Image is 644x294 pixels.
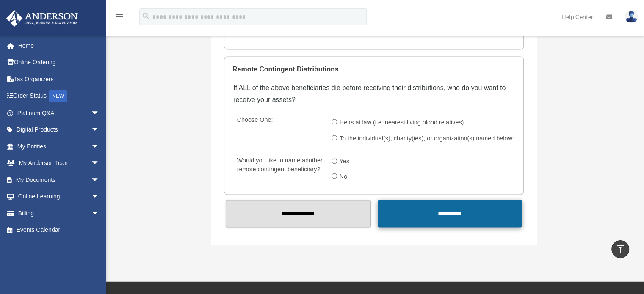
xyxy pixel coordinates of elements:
[233,114,325,146] label: Choose One:
[91,205,108,222] span: arrow_drop_down
[611,240,629,258] a: vertical_align_top
[6,88,112,105] a: Order StatusNEW
[625,11,638,23] img: User Pic
[6,37,112,54] a: Home
[337,170,351,184] label: No
[6,138,112,155] a: My Entitiesarrow_drop_down
[4,10,80,27] img: Anderson Advisors Platinum Portal
[141,11,151,21] i: search
[6,188,112,205] a: Online Learningarrow_drop_down
[6,205,112,222] a: Billingarrow_drop_down
[91,155,108,172] span: arrow_drop_down
[337,132,517,146] label: To the individual(s), charity(ies), or organization(s) named below:
[91,188,108,206] span: arrow_drop_down
[337,155,353,169] label: Yes
[233,155,325,185] label: Would you like to name another remote contingent beneficiary?
[6,71,112,88] a: Tax Organizers
[6,222,112,239] a: Events Calendar
[91,171,108,189] span: arrow_drop_down
[91,104,108,122] span: arrow_drop_down
[6,104,112,121] a: Platinum Q&Aarrow_drop_down
[91,121,108,139] span: arrow_drop_down
[6,121,112,138] a: Digital Productsarrow_drop_down
[6,171,112,188] a: My Documentsarrow_drop_down
[91,138,108,155] span: arrow_drop_down
[49,90,67,102] div: NEW
[6,54,112,71] a: Online Ordering
[232,57,515,82] legend: Remote Contingent Distributions
[337,116,467,129] label: Heirs at law (i.e. nearest living blood relatives)
[615,244,625,254] i: vertical_align_top
[114,15,124,22] a: menu
[114,12,124,22] i: menu
[6,155,112,172] a: My Anderson Teamarrow_drop_down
